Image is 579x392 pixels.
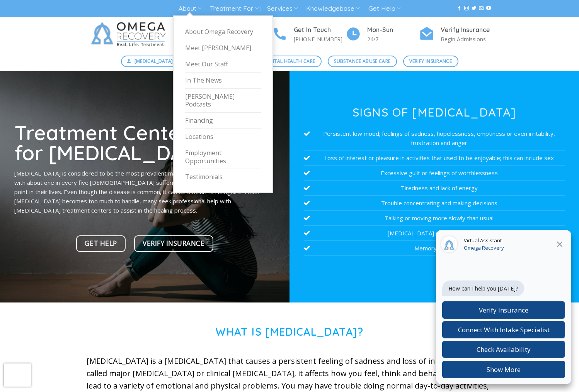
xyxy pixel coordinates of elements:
p: 24/7 [367,35,419,44]
a: Financing [185,113,261,129]
a: Follow on Instagram [464,6,469,11]
a: Follow on Twitter [472,6,476,11]
a: Send us an email [479,6,484,11]
a: Mental Health Care [258,56,322,67]
p: [PHONE_NUMBER] [294,35,346,44]
a: Verify Insurance Begin Admissions [419,25,492,44]
a: Get Help [368,2,400,16]
a: Follow on YouTube [486,6,491,11]
a: Meet [PERSON_NAME] [185,40,261,56]
a: Verify Insurance [403,56,458,67]
li: Memory problems [304,241,564,256]
h1: What is [MEDICAL_DATA]? [87,326,492,338]
a: In The News [185,73,261,89]
li: Loss of interest or pleasure in activities that used to be enjoyable; this can include sex [304,150,564,166]
li: [MEDICAL_DATA] or trouble sitting still [304,226,564,241]
a: Locations [185,129,261,145]
a: Services [267,2,298,16]
h3: Signs of [MEDICAL_DATA] [304,106,564,118]
li: Excessive guilt or feelings of worthlessness [304,166,564,181]
h4: Get In Touch [294,25,346,35]
a: [PERSON_NAME] Podcasts [185,89,261,113]
li: Trouble concentrating and making decisions [304,196,564,211]
a: About Omega Recovery [185,24,261,40]
a: Verify Insurance [134,235,214,252]
a: Get Help [76,235,126,252]
h4: Mon-Sun [367,25,419,35]
a: Knowledgebase [306,2,359,16]
a: Meet Our Staff [185,56,261,73]
h1: Treatment Center for [MEDICAL_DATA] [14,122,275,163]
h4: Verify Insurance [441,25,492,35]
p: [MEDICAL_DATA] is considered to be the most prevalent mental health problem in the nation, with a... [14,169,275,215]
a: About [179,2,201,16]
a: Get In Touch [PHONE_NUMBER] [272,25,346,44]
a: Substance Abuse Care [328,56,397,67]
span: Verify Insurance [143,238,204,249]
a: Testimonials [185,169,261,185]
a: Follow on Facebook [457,6,461,11]
span: Get Help [85,238,117,249]
span: Verify Insurance [409,57,452,65]
span: [MEDICAL_DATA] [135,57,173,65]
img: Omega Recovery [87,17,174,52]
a: Employment Opportunities [185,145,261,169]
span: Substance Abuse Care [334,57,390,65]
li: Persistent low mood; feelings of sadness, hopelessness, emptiness or even irritability, frustrati... [304,126,564,150]
a: Treatment For [210,2,258,16]
p: Begin Admissions [441,35,492,44]
li: Talking or moving more slowly than usual [304,211,564,226]
a: [MEDICAL_DATA] [121,56,180,67]
li: Tiredness and lack of energy [304,181,564,196]
span: Mental Health Care [264,57,315,65]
